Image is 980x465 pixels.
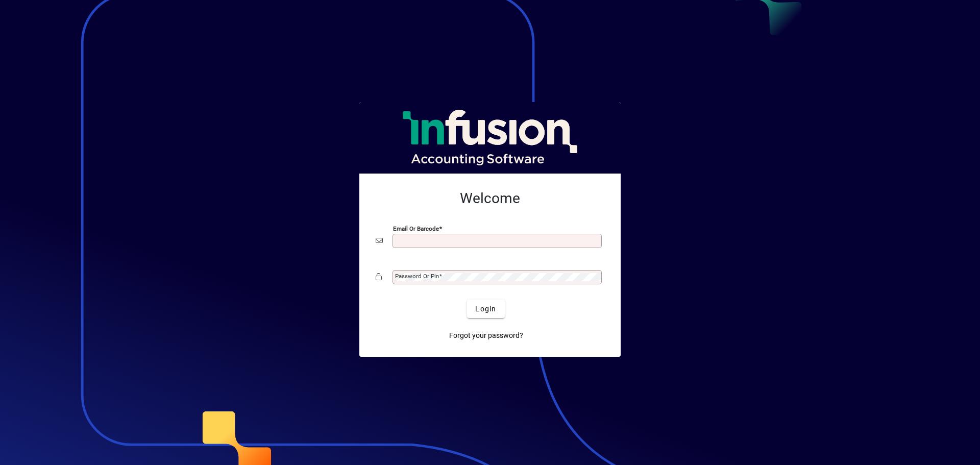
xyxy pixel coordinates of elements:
[395,273,439,280] mat-label: Password or Pin
[445,326,527,345] a: Forgot your password?
[393,225,439,232] mat-label: Email or Barcode
[376,190,604,207] h2: Welcome
[449,330,523,341] span: Forgot your password?
[475,304,496,314] span: Login
[467,300,504,318] button: Login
